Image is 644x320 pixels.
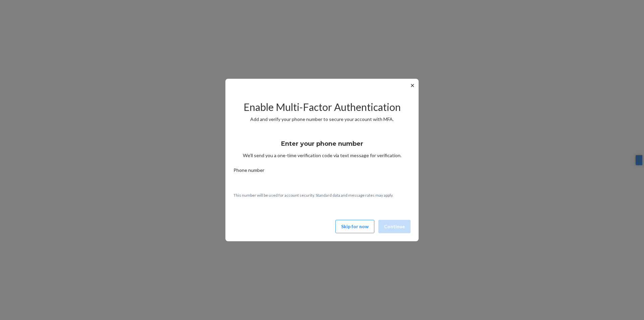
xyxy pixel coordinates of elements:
[281,139,363,148] h3: Enter your phone number
[233,102,411,113] h2: Enable Multi-Factor Authentication
[233,116,411,123] p: Add and verify your phone number to secure your account with MFA.
[378,220,411,233] button: Continue
[233,167,264,176] span: Phone number
[233,192,411,198] p: This number will be used for account security. Standard data and message rates may apply.
[409,81,416,89] button: ✕
[233,134,411,159] div: We’ll send you a one-time verification code via text message for verification.
[335,220,374,233] button: Skip for now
